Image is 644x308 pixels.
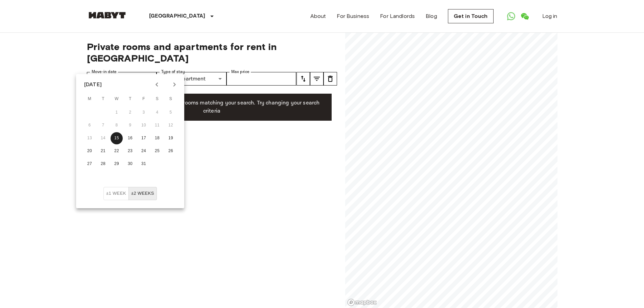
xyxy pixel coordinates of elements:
span: Wednesday [111,92,123,106]
a: About [310,12,326,20]
button: 25 [151,145,163,157]
button: 28 [97,158,109,170]
button: 18 [151,132,163,144]
span: Monday [84,92,96,106]
button: 27 [84,158,96,170]
a: For Landlords [380,12,415,20]
a: Blog [426,12,437,20]
label: Type of stay [161,69,185,75]
span: Sunday [165,92,177,106]
button: 16 [124,132,136,144]
a: Get in Touch [448,9,494,23]
a: Open WhatsApp [504,9,518,23]
button: 30 [124,158,136,170]
span: Saturday [151,92,163,106]
button: ±1 week [103,187,129,200]
button: 26 [165,145,177,157]
button: Next month [169,79,180,90]
span: Friday [138,92,150,106]
button: tune [324,72,337,86]
span: Thursday [124,92,136,106]
span: Tuesday [97,92,109,106]
button: 22 [111,145,123,157]
p: Unfortunately there are no free rooms matching your search. Try changing your search criteria [98,99,326,115]
label: Max price [231,69,249,75]
button: ±2 weeks [128,187,157,200]
button: 24 [138,145,150,157]
a: Log in [542,12,557,20]
button: 17 [138,132,150,144]
button: tune [310,72,324,86]
button: tune [296,72,310,86]
label: Move-in date [92,69,117,75]
a: Open WeChat [518,9,531,23]
button: 21 [97,145,109,157]
button: 31 [138,158,150,170]
p: [GEOGRAPHIC_DATA] [149,12,206,20]
div: Move In Flexibility [103,187,157,200]
button: 20 [84,145,96,157]
button: 23 [124,145,136,157]
button: 19 [165,132,177,144]
img: Habyt [87,12,127,19]
button: 29 [111,158,123,170]
span: Private rooms and apartments for rent in [GEOGRAPHIC_DATA] [87,41,337,64]
a: For Business [337,12,369,20]
a: Mapbox logo [347,299,377,306]
div: [DATE] [84,80,102,89]
button: Previous month [151,79,163,90]
div: PrivateApartment [157,72,226,86]
button: 15 [111,132,123,144]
